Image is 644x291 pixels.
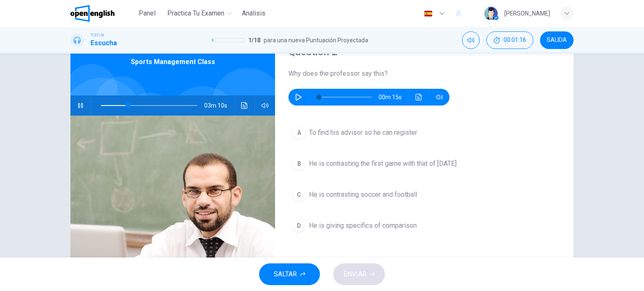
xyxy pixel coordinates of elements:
[292,188,306,201] div: C
[259,263,320,285] button: SALTAR
[288,184,560,205] button: CHe is contrasting soccer and football
[288,122,560,143] button: ATo find his advisor so he can register
[309,159,457,169] span: He is contrasting the first game with that of [DATE]
[239,6,269,21] button: Análisis
[379,89,408,106] span: 00m 15s
[288,153,560,174] button: BHe is contrasting the first game with that of [DATE]
[462,31,480,49] div: Silenciar
[540,31,574,49] button: SALIDA
[91,38,117,48] h1: Escucha
[292,219,306,232] div: D
[134,6,161,21] button: Panel
[309,190,417,200] span: He is contrasting soccer and football
[412,89,426,106] button: Haz clic para ver la transcripción del audio
[292,126,306,139] div: A
[164,6,235,21] button: Practica tu examen
[70,5,114,22] img: OpenEnglish logo
[288,69,560,79] span: Why does the professor say this?
[309,128,417,138] span: To find his advisor so he can register
[70,5,134,22] a: OpenEnglish logo
[292,157,306,170] div: B
[504,8,550,18] div: [PERSON_NAME]
[242,8,265,18] span: Análisis
[204,95,234,116] span: 03m 10s
[486,31,533,49] button: 00:01:16
[309,221,417,231] span: He is giving specifics of comparison
[547,37,567,44] span: SALIDA
[423,10,434,17] img: es
[248,35,260,45] span: 1 / 18
[131,57,215,67] span: Sports Management Class
[139,8,156,18] span: Panel
[486,31,533,49] div: Ocultar
[264,35,368,45] span: para una nueva Puntuación Proyectada
[274,268,297,280] span: SALTAR
[91,32,104,38] span: TOEFL®
[288,215,560,236] button: DHe is giving specifics of comparison
[484,7,498,20] img: Profile picture
[238,95,251,116] button: Haz clic para ver la transcripción del audio
[167,8,224,18] span: Practica tu examen
[504,37,526,44] span: 00:01:16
